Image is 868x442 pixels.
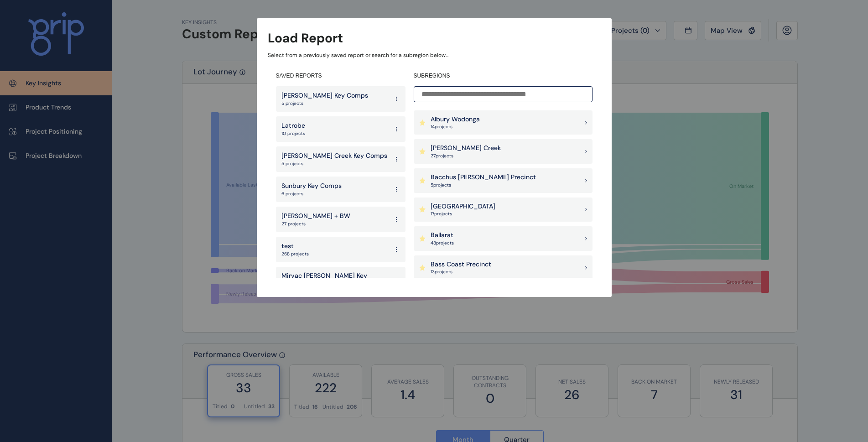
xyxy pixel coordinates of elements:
[431,124,480,130] p: 14 project s
[281,251,309,257] p: 268 projects
[281,221,350,227] p: 27 projects
[431,115,480,124] p: Albury Wodonga
[281,100,368,107] p: 5 projects
[281,151,387,161] p: [PERSON_NAME] Creek Key Comps
[431,144,501,153] p: [PERSON_NAME] Creek
[431,269,491,275] p: 13 project s
[414,72,593,80] h4: SUBREGIONS
[281,182,342,191] p: Sunbury Key Comps
[281,242,309,251] p: test
[431,260,491,269] p: Bass Coast Precinct
[431,240,454,246] p: 48 project s
[281,161,387,167] p: 5 projects
[281,271,388,289] p: Mirvac [PERSON_NAME] Key Comps
[281,130,305,137] p: 10 projects
[431,202,495,211] p: [GEOGRAPHIC_DATA]
[431,153,501,159] p: 27 project s
[431,231,454,240] p: Ballarat
[281,91,368,100] p: [PERSON_NAME] Key Comps
[431,211,495,217] p: 17 project s
[281,121,305,130] p: Latrobe
[268,29,343,47] h3: Load Report
[431,182,536,188] p: 5 project s
[431,173,536,182] p: Bacchus [PERSON_NAME] Precinct
[281,212,350,221] p: [PERSON_NAME] + BW
[281,191,342,197] p: 6 projects
[276,72,405,80] h4: SAVED REPORTS
[268,52,601,59] p: Select from a previously saved report or search for a subregion below...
